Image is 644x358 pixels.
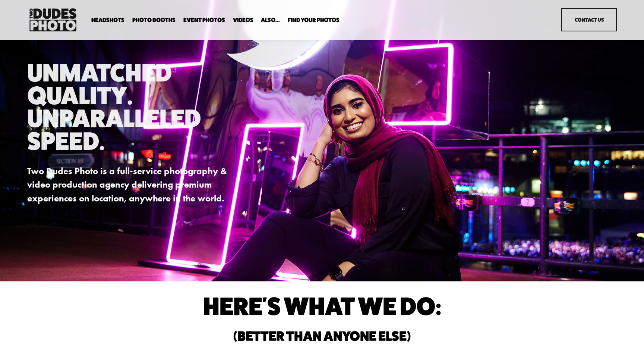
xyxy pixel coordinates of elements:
[132,17,176,23] span: Photo Booths
[132,16,176,24] a: folder dropdown
[27,6,79,33] img: Two Dudes Photo | Headshots, Portraits &amp; Photo Booths
[233,16,253,24] a: Videos
[27,61,246,152] h1: Unmatched Quality. Unparalleled Speed.
[101,295,543,318] h1: Here's What We do:
[27,166,229,204] strong: Two Dudes Photo is a full-service photography & video production agency delivering premium experi...
[91,17,124,23] span: Headshots
[288,17,340,23] span: Find Your Photos
[561,8,617,31] a: Contact Us
[91,16,124,24] a: folder dropdown
[261,16,280,24] a: folder dropdown
[261,17,280,23] span: Also...
[183,16,225,24] a: Event Photos
[101,330,543,343] h2: (Better than anyone else)
[288,16,340,24] a: folder dropdown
